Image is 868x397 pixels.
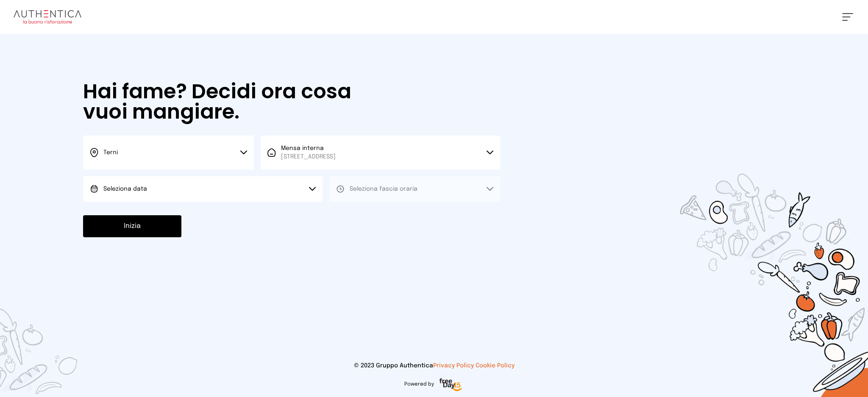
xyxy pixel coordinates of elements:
p: © 2023 Gruppo Authentica [14,361,854,370]
span: Terni [103,150,118,155]
h1: Hai fame? Decidi ora cosa vuoi mangiare. [83,81,396,122]
span: [STREET_ADDRESS] [281,153,336,161]
img: logo-freeday.3e08031.png [437,377,464,394]
button: Terni [83,136,254,169]
span: Seleziona fascia oraria [350,186,417,192]
button: Seleziona fascia oraria [329,176,500,202]
button: Inizia [83,215,181,237]
button: Mensa interna[STREET_ADDRESS] [261,136,500,169]
img: sticker-selezione-mensa.70a28f7.png [631,125,868,397]
span: Powered by [404,381,434,388]
a: Cookie Policy [476,363,515,369]
span: Mensa interna [281,144,336,161]
button: Seleziona data [83,176,323,202]
span: Seleziona data [103,186,147,192]
img: logo.8f33a47.png [14,10,81,24]
a: Privacy Policy [433,363,474,369]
